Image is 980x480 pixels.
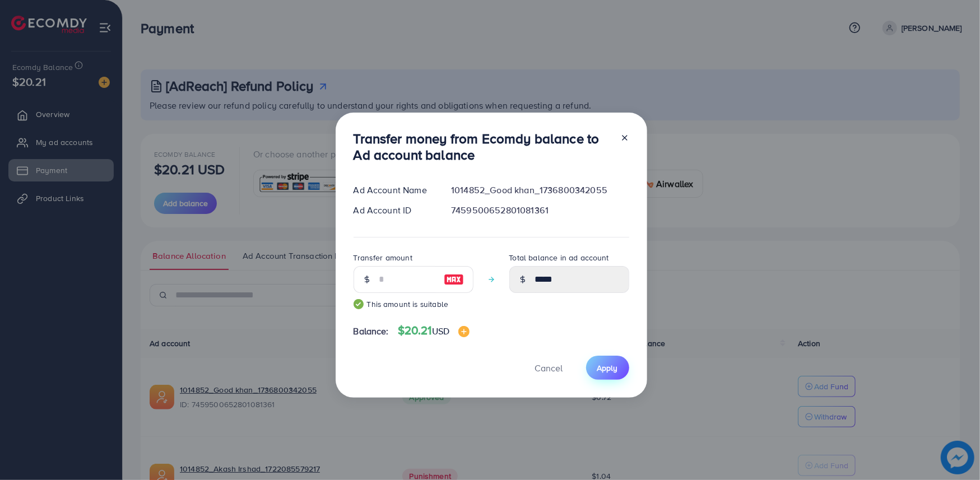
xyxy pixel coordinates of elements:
[345,184,443,197] div: Ad Account Name
[597,362,618,374] span: Apply
[442,204,638,217] div: 7459500652801081361
[442,184,638,197] div: 1014852_Good khan_1736800342055
[354,325,389,338] span: Balance:
[345,204,443,217] div: Ad Account ID
[458,326,470,337] img: image
[432,325,449,337] span: USD
[398,324,470,338] h4: $20.21
[444,273,464,286] img: image
[354,299,364,309] img: guide
[586,356,629,380] button: Apply
[509,252,609,263] label: Total balance in ad account
[354,252,412,263] label: Transfer amount
[354,299,473,310] small: This amount is suitable
[535,362,563,374] span: Cancel
[354,131,611,163] h3: Transfer money from Ecomdy balance to Ad account balance
[521,356,577,380] button: Cancel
